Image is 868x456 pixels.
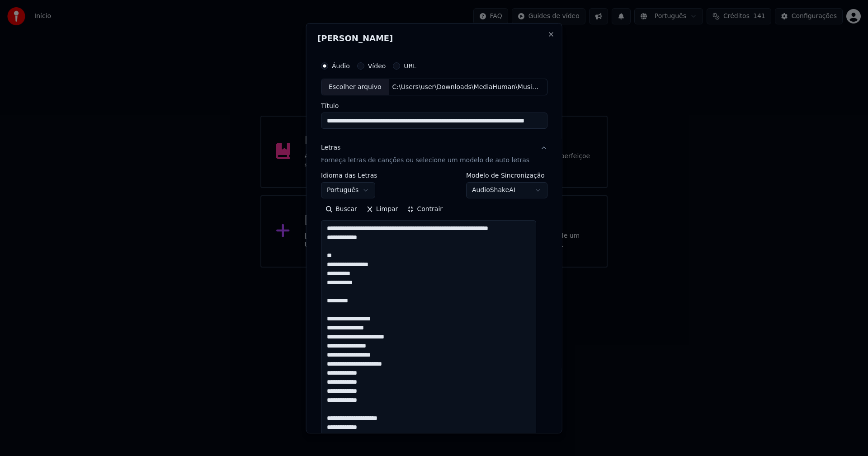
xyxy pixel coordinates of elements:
[321,79,389,95] div: Escolher arquivo
[321,202,362,216] button: Buscar
[388,82,542,91] div: C:\Users\user\Downloads\MediaHuman\Music\SEQUÊNCIA FEITICEIRA - [PERSON_NAME] feat MC GW, MC [PER...
[361,202,402,216] button: Limpar
[321,136,547,172] button: LetrasForneça letras de canções ou selecione um modelo de auto letras
[368,62,386,69] label: Vídeo
[321,103,547,109] label: Título
[321,143,340,152] div: Letras
[402,202,447,216] button: Contrair
[466,172,547,179] label: Modelo de Sincronização
[321,172,377,179] label: Idioma das Letras
[404,62,416,69] label: URL
[332,62,350,69] label: Áudio
[317,34,551,42] h2: [PERSON_NAME]
[321,156,529,165] p: Forneça letras de canções ou selecione um modelo de auto letras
